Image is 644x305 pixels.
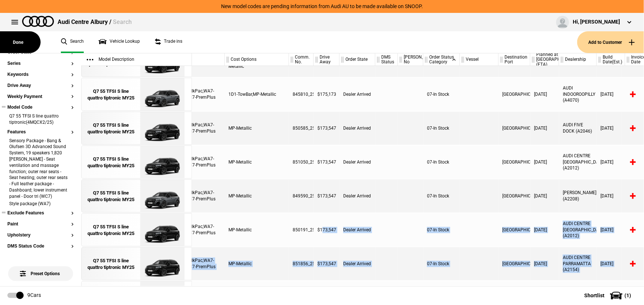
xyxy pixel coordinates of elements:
section: Model CodeQ7 55 TFSI S line quattro tiptronic(4MQCX2/25) [7,105,74,129]
div: Q7 55 TFSI S line quattro tiptronic MY25 [85,88,137,101]
div: 07-In Stock [423,146,460,179]
div: [DATE] [530,179,559,213]
div: AUDI INDOOROOPILLY (A4070) [559,78,597,111]
section: Exclude Features [7,211,74,222]
img: Audi_4MQCX2_25_EI_0E0E_PAH_WA7_WC7_N0Q_54K_(Nadin:_54K_C95_N0Q_PAH_WA7_WC7)_ext.png [137,214,188,247]
div: Comm. No. [289,53,313,66]
section: Drive Away [7,83,74,94]
span: Shortlist [584,293,605,298]
button: Paint [7,222,74,227]
div: [DATE] [597,112,625,145]
img: audi.png [22,16,54,27]
div: [GEOGRAPHIC_DATA] [499,247,530,280]
section: FeaturesSensory Package - Bang & Olufsen 3D Advanced Sound System, 19 speakers 1,820 [PERSON_NAME... [7,130,74,211]
div: Dealer Arrived [340,247,375,280]
div: 07-In Stock [423,179,460,213]
a: Search [61,31,84,53]
div: [DATE] [530,112,559,145]
div: Q7 55 TFSI S line quattro tiptronic MY25 [85,257,137,271]
div: $175,173 [314,78,340,111]
button: Shortlist(1) [573,286,644,305]
div: $173,547 [314,112,340,145]
div: Dealer Arrived [340,112,375,145]
div: AUDI CENTRE PARRAMATTA (A2154) [559,247,597,280]
span: Search [113,18,132,25]
div: MP-Metallic [225,112,289,145]
div: Cost Options [225,53,289,66]
img: Audi_4MQCX2_25_EI_0E0E_PAH_WA7_WC7_N0Q_54K_(Nadin:_54K_C95_N0Q_PAH_WA7_WC7)_ext.png [137,248,188,281]
div: Drive Away [314,53,339,66]
a: Q7 55 TFSI S line quattro tiptronic MY25 [85,214,137,247]
div: [GEOGRAPHIC_DATA] [499,146,530,179]
div: Order State [340,53,375,66]
div: [DATE] [597,78,625,111]
div: MP-Metallic [225,213,289,246]
div: Dealership [559,53,596,66]
button: DMS Status Code [7,244,74,249]
div: 845810_25 [289,78,314,111]
div: Model Description [81,53,192,66]
div: 850585_25 [289,112,314,145]
div: [GEOGRAPHIC_DATA] [499,112,530,145]
a: Q7 55 TFSI S line quattro tiptronic MY25 [85,146,137,179]
section: Keywords [7,72,74,83]
div: $173,547 [314,146,340,179]
div: 9 Cars [27,292,41,299]
section: Series [7,61,74,72]
div: Q7 55 TFSI S line quattro tiptronic MY25 [85,224,137,237]
div: [GEOGRAPHIC_DATA] [499,78,530,111]
div: 850191_25 [289,213,314,246]
button: Features [7,130,74,135]
div: 1D1-TowBar,MP-Metallic [225,78,289,111]
section: Upholstery [7,233,74,244]
button: Keywords [7,72,74,77]
button: Series [7,61,74,66]
a: Trade ins [155,31,182,53]
button: Upholstery [7,233,74,238]
div: [GEOGRAPHIC_DATA] [499,179,530,213]
div: Q7 55 TFSI S line quattro tiptronic MY25 [85,156,137,169]
div: DMS Status [375,53,397,66]
section: Order State [7,50,74,61]
div: 07-In Stock [423,112,460,145]
div: $173,547 [314,247,340,280]
div: MP-Metallic [225,146,289,179]
section: Paint [7,222,74,233]
span: Preset Options [21,262,60,276]
div: 849590_25 [289,179,314,213]
div: 851856_25 [289,247,314,280]
div: [PERSON_NAME] No [398,53,423,66]
div: [DATE] [530,78,559,111]
div: Dealer Arrived [340,146,375,179]
section: DMS Status Code [7,244,74,255]
button: Model Code [7,105,74,110]
div: PAH-HiGlossBlkPac,WA7-LuxSeatPk,WC7-PremPlus [160,179,225,213]
div: Order Status Category [423,53,459,66]
div: [GEOGRAPHIC_DATA] [499,213,530,246]
div: [DATE] [597,146,625,179]
div: [DATE] [597,247,625,280]
div: $173,547 [314,213,340,246]
div: [DATE] [597,179,625,213]
button: Add to Customer [577,31,644,53]
a: Q7 55 TFSI S line quattro tiptronic MY25 [85,180,137,213]
div: Packs [160,53,224,66]
div: Hi, [PERSON_NAME] [573,18,620,26]
div: Vessel [460,53,498,66]
div: Build Date(Est.) [597,53,625,66]
div: [PERSON_NAME] (A2208) [559,179,597,213]
a: Vehicle Lookup [99,31,140,53]
div: MP-Metallic [225,247,289,280]
div: $173,547 [314,179,340,213]
a: Q7 55 TFSI S line quattro tiptronic MY25 [85,248,137,281]
div: Q7 55 TFSI S line quattro tiptronic MY25 [85,122,137,135]
div: Dealer Arrived [340,213,375,246]
img: Audi_4MQCX2_25_EI_0E0E_PAH_WA7_WC7_N0Q_54K_(Nadin:_54K_C95_N0Q_PAH_WA7_WC7)_ext.png [137,112,188,145]
div: PAH-HiGlossBlkPac,WA7-LuxSeatPk,WC7-PremPlus [160,112,225,145]
div: 07-In Stock [423,78,460,111]
button: Drive Away [7,83,74,88]
div: Q7 55 TFSI S line quattro tiptronic MY25 [85,190,137,203]
div: PAH-HiGlossBlkPac,WA7-LuxSeatPk,WC7-PremPlus [160,146,225,179]
img: Audi_4MQCX2_25_EI_0E0E_PAH_WA7_WC7_N0Q_54K_(Nadin:_54K_C95_N0Q_PAH_WA7_WC7)_ext.png [137,146,188,179]
div: Audi Centre Albury / [58,18,132,26]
